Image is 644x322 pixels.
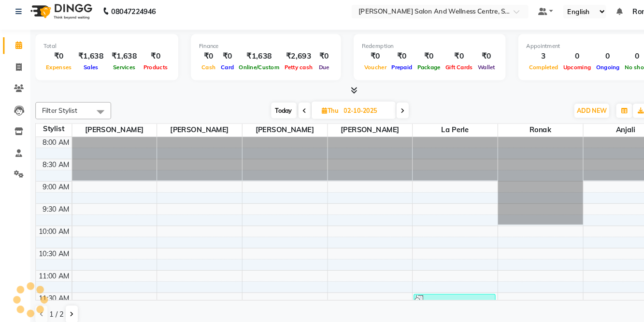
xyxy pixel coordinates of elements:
[558,125,639,137] span: Anjali
[424,55,455,66] div: ₹0
[35,265,69,276] div: 11:00 AM
[106,4,149,31] b: 08047224946
[536,55,568,66] div: 0
[314,125,395,137] span: [PERSON_NAME]
[42,55,71,66] div: ₹0
[209,55,226,66] div: ₹0
[34,125,69,135] div: Stylist
[372,67,397,74] span: Prepaid
[397,55,424,66] div: ₹0
[549,106,583,119] button: ADD NEW
[568,55,595,66] div: 0
[326,105,374,120] input: 2025-10-02
[302,67,317,74] span: Due
[226,55,270,66] div: ₹1,638
[39,138,69,148] div: 8:00 AM
[346,55,372,66] div: ₹0
[395,125,476,137] span: La perle
[35,287,69,297] div: 11:30 AM
[135,55,163,66] div: ₹0
[595,67,623,74] span: No show
[568,67,595,74] span: Ongoing
[270,67,301,74] span: Petty cash
[503,46,623,55] div: Appointment
[42,67,71,74] span: Expenses
[106,67,132,74] span: Services
[270,55,301,66] div: ₹2,693
[42,46,163,55] div: Total
[346,46,476,55] div: Redemption
[503,55,536,66] div: 3
[69,125,150,137] span: [PERSON_NAME]
[190,55,209,66] div: ₹0
[397,67,424,74] span: Package
[103,55,135,66] div: ₹1,638
[40,108,74,116] span: Filter Stylist
[209,67,226,74] span: Card
[190,46,318,55] div: Finance
[455,55,476,66] div: ₹0
[39,159,69,169] div: 8:30 AM
[71,55,103,66] div: ₹1,638
[78,67,97,74] span: Sales
[424,67,455,74] span: Gift Cards
[150,125,231,137] span: [PERSON_NAME]
[39,201,69,212] div: 9:30 AM
[552,108,580,116] span: ADD NEW
[595,55,623,66] div: 0
[503,67,536,74] span: Completed
[372,55,397,66] div: ₹0
[35,244,69,254] div: 10:30 AM
[455,67,476,74] span: Wallet
[226,67,270,74] span: Online/Custom
[35,223,69,233] div: 10:00 AM
[190,67,209,74] span: Cash
[346,67,372,74] span: Voucher
[47,302,61,312] span: 1 / 2
[536,67,568,74] span: Upcoming
[605,13,626,23] span: Ronak
[259,105,284,120] span: Today
[25,4,91,31] img: logo
[232,125,313,137] span: [PERSON_NAME]
[39,180,69,190] div: 9:00 AM
[476,125,558,137] span: Ronak
[306,108,326,116] span: Thu
[301,55,318,66] div: ₹0
[135,67,163,74] span: Products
